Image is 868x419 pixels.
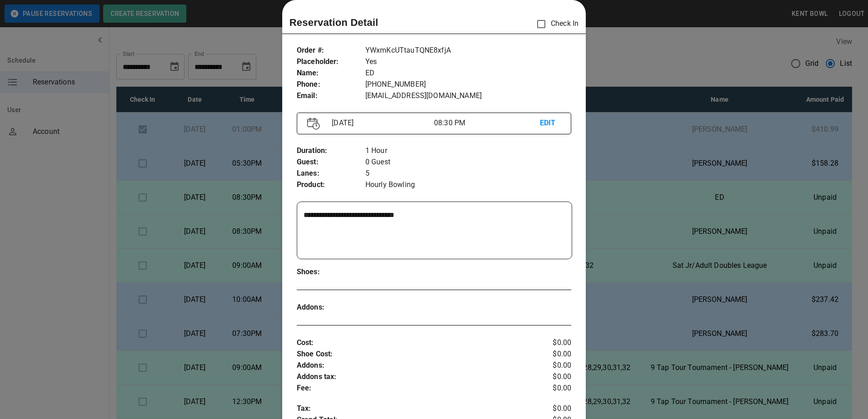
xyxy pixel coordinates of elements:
p: YWxmKcUTtauTQNE8xfjA [365,45,571,56]
p: Addons tax : [297,371,526,383]
p: [EMAIL_ADDRESS][DOMAIN_NAME] [365,90,571,102]
p: $0.00 [526,337,572,349]
p: Shoes : [297,266,365,278]
p: Reservation Detail [289,15,379,30]
p: Guest : [297,157,365,168]
p: Addons : [297,302,365,313]
p: $0.00 [526,383,572,394]
p: Name : [297,68,365,79]
p: Email : [297,90,365,102]
p: [DATE] [328,118,434,128]
p: Placeholder : [297,56,365,68]
p: Cost : [297,337,526,349]
p: Tax : [297,403,526,414]
p: $0.00 [526,349,572,360]
p: Duration : [297,145,365,157]
p: 5 [365,168,571,179]
p: $0.00 [526,403,572,414]
p: Phone : [297,79,365,90]
p: $0.00 [526,371,572,383]
p: 08:30 PM [434,118,540,128]
p: 0 Guest [365,157,571,168]
p: Addons : [297,360,526,371]
p: EDIT [540,118,561,129]
p: Shoe Cost : [297,349,526,360]
p: Product : [297,179,365,191]
p: Fee : [297,383,526,394]
p: $0.00 [526,360,572,371]
img: Vector [307,118,320,130]
p: 1 Hour [365,145,571,157]
p: Check In [532,15,579,34]
p: Hourly Bowling [365,179,571,191]
p: Yes [365,56,571,68]
p: Order # : [297,45,365,56]
p: ED [365,68,571,79]
p: [PHONE_NUMBER] [365,79,571,90]
p: Lanes : [297,168,365,179]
